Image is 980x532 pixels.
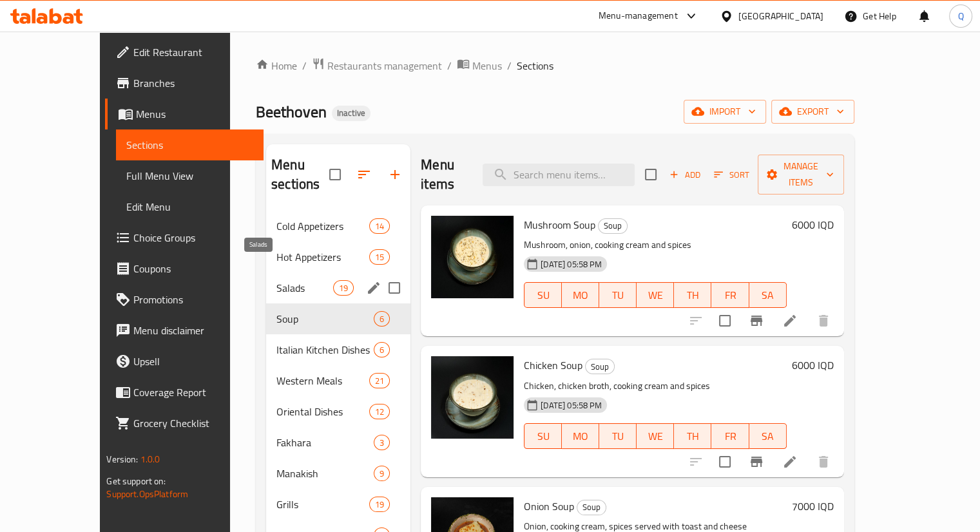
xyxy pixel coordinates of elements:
[808,446,839,477] button: delete
[140,451,160,468] span: 1.0.0
[711,165,753,185] button: Sort
[271,155,329,194] h2: Menu sections
[106,451,138,468] span: Version:
[370,499,389,511] span: 19
[374,311,390,327] div: items
[524,215,595,234] span: Mushroom Soup
[276,249,369,265] span: Hot Appetizers
[276,342,374,357] span: Italian Kitchen Dishes
[674,282,711,308] button: TH
[380,159,410,190] button: Add section
[684,100,766,124] button: import
[105,377,264,408] a: Coverage Report
[716,286,744,305] span: FR
[333,280,354,296] div: items
[302,58,307,73] li: /
[599,218,627,233] span: Soup
[771,100,854,124] button: export
[327,58,442,73] span: Restaurants management
[782,104,844,120] span: export
[133,230,253,245] span: Choice Groups
[674,423,711,449] button: TH
[256,57,854,74] nav: breadcrumb
[106,486,188,502] a: Support.OpsPlatform
[349,159,380,190] span: Sort sections
[276,466,374,481] span: Manakish
[517,58,553,73] span: Sections
[668,167,702,182] span: Add
[782,454,798,470] a: Edit menu item
[369,218,390,234] div: items
[711,307,738,334] span: Select to update
[694,104,756,120] span: import
[133,75,253,91] span: Branches
[266,489,410,520] div: Grills19
[598,218,628,234] div: Soup
[116,160,264,191] a: Full Menu View
[332,106,370,121] div: Inactive
[126,168,253,184] span: Full Menu View
[276,311,374,327] div: Soup
[105,37,264,68] a: Edit Restaurant
[530,427,557,446] span: SU
[276,218,369,234] span: Cold Appetizers
[637,423,674,449] button: WE
[266,211,410,242] div: Cold Appetizers14
[431,216,514,298] img: Mushroom Soup
[105,408,264,439] a: Grocery Checklist
[711,282,749,308] button: FR
[370,375,389,387] span: 21
[585,359,615,374] div: Soup
[256,58,297,73] a: Home
[133,44,253,60] span: Edit Restaurant
[749,282,787,308] button: SA
[604,286,631,305] span: TU
[741,446,772,477] button: Branch-specific-item
[637,282,674,308] button: WE
[276,373,369,388] span: Western Meals
[577,500,606,515] div: Soup
[322,161,349,188] span: Select all sections
[266,458,410,489] div: Manakish9
[599,8,678,24] div: Menu-management
[374,344,389,356] span: 6
[266,272,410,303] div: Salads19edit
[374,437,389,449] span: 3
[758,155,844,195] button: Manage items
[562,423,599,449] button: MO
[133,385,253,400] span: Coverage Report
[524,378,786,394] p: Chicken, chicken broth, cooking cream and spices
[792,356,834,374] h6: 6000 IQD
[105,222,264,253] a: Choice Groups
[472,58,502,73] span: Menus
[133,415,253,431] span: Grocery Checklist
[957,9,963,23] span: Q
[116,129,264,160] a: Sections
[535,399,607,412] span: [DATE] 05:58 PM
[133,261,253,276] span: Coupons
[711,448,738,475] span: Select to update
[586,359,614,374] span: Soup
[792,497,834,515] h6: 7000 IQD
[524,423,562,449] button: SU
[256,97,327,126] span: Beethoven
[524,237,786,253] p: Mushroom, onion, cooking cream and spices
[530,286,557,305] span: SU
[483,164,635,186] input: search
[105,284,264,315] a: Promotions
[374,468,389,480] span: 9
[276,404,369,419] span: Oriental Dishes
[312,57,442,74] a: Restaurants management
[577,500,606,515] span: Soup
[604,427,631,446] span: TU
[266,365,410,396] div: Western Meals21
[749,423,787,449] button: SA
[266,396,410,427] div: Oriental Dishes12
[105,68,264,99] a: Branches
[792,216,834,234] h6: 6000 IQD
[679,427,706,446] span: TH
[524,356,582,375] span: Chicken Soup
[507,58,512,73] li: /
[370,220,389,233] span: 14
